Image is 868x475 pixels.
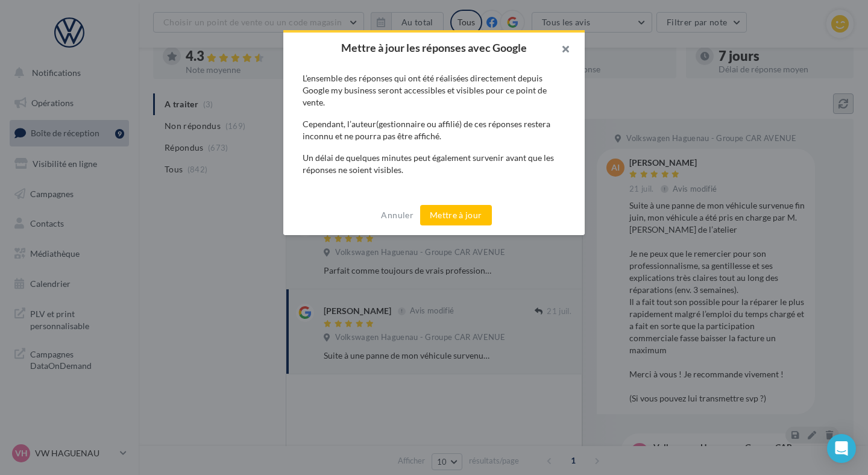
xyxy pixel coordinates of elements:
button: Annuler [376,208,418,222]
button: Mettre à jour [420,205,492,225]
div: Open Intercom Messenger [827,434,856,463]
h2: Mettre à jour les réponses avec Google [303,42,565,53]
span: L’ensemble des réponses qui ont été réalisées directement depuis Google my business seront access... [303,73,547,107]
div: Cependant, l’auteur(gestionnaire ou affilié) de ces réponses restera inconnu et ne pourra pas êtr... [303,118,565,142]
div: Un délai de quelques minutes peut également survenir avant que les réponses ne soient visibles. [303,152,565,176]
